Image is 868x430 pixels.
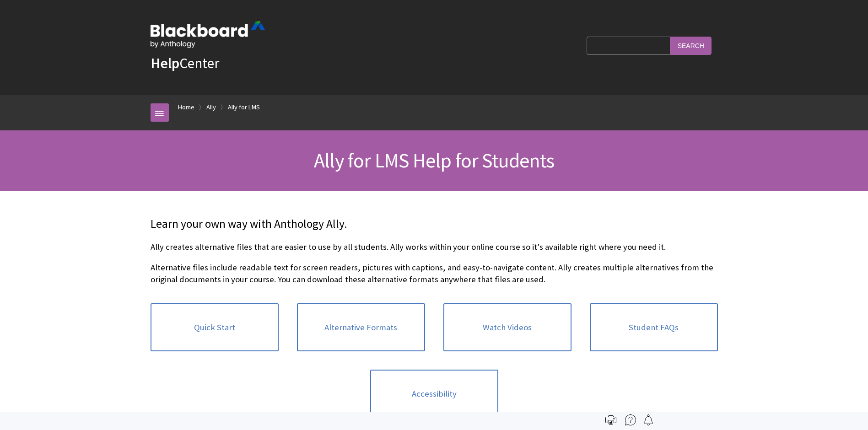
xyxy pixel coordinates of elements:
a: Quick Start [151,303,279,352]
p: Alternative files include readable text for screen readers, pictures with captions, and easy-to-n... [151,262,718,285]
a: Ally [206,102,216,113]
a: Alternative Formats [297,303,425,352]
img: Follow this page [643,414,654,425]
input: Search [670,37,712,54]
img: Print [605,414,616,425]
a: Home [178,102,194,113]
img: Blackboard by Anthology [151,21,265,48]
a: Ally for LMS [228,102,260,113]
a: Accessibility [370,370,498,418]
a: HelpCenter [151,54,219,72]
p: Ally creates alternative files that are easier to use by all students. Ally works within your onl... [151,241,718,253]
strong: Help [151,54,179,72]
a: Student FAQs [590,303,718,352]
img: More help [625,414,636,425]
p: Learn your own way with Anthology Ally. [151,216,718,232]
span: Ally for LMS Help for Students [314,148,554,173]
a: Watch Videos [443,303,571,352]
